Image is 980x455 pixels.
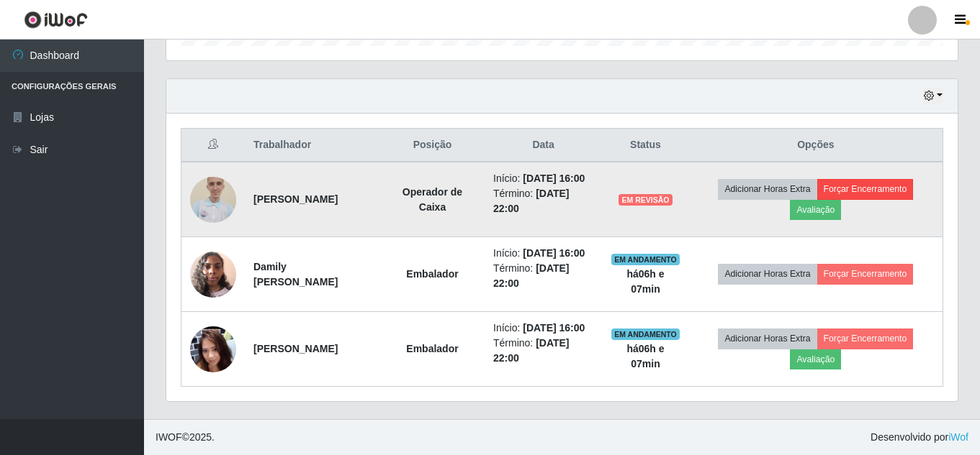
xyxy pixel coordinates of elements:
span: EM ANDAMENTO [611,328,680,340]
button: Forçar Encerramento [817,264,914,284]
li: Término: [493,261,593,291]
strong: Operador de Caixa [403,186,462,213]
span: IWOF [156,431,182,443]
th: Opções [689,129,943,162]
button: Avaliação [790,200,841,220]
strong: [PERSON_NAME] [253,343,338,354]
li: Término: [493,186,593,216]
button: Adicionar Horas Extra [718,264,817,284]
strong: [PERSON_NAME] [253,193,338,205]
span: EM REVISÃO [619,194,672,206]
strong: há 06 h e 07 min [626,268,664,295]
strong: Damily [PERSON_NAME] [253,261,338,288]
button: Adicionar Horas Extra [718,328,817,349]
button: Avaliação [790,349,841,369]
img: 1755099981522.jpeg [190,298,236,400]
th: Status [602,129,688,162]
strong: há 06 h e 07 min [626,343,664,369]
th: Trabalhador [245,129,380,162]
strong: Embalador [406,343,458,354]
button: Forçar Encerramento [817,179,914,199]
time: [DATE] 16:00 [523,322,585,334]
button: Forçar Encerramento [817,328,914,349]
img: 1672088363054.jpeg [190,168,236,230]
img: CoreUI Logo [24,11,88,29]
li: Término: [493,336,593,366]
li: Início: [493,321,593,336]
a: iWof [948,431,968,443]
li: Início: [493,246,593,261]
span: EM ANDAMENTO [611,254,680,265]
li: Início: [493,171,593,186]
time: [DATE] 16:00 [523,173,585,184]
strong: Embalador [406,268,458,280]
span: © 2025 . [156,430,215,445]
button: Adicionar Horas Extra [718,179,817,199]
img: 1667492486696.jpeg [190,244,236,305]
time: [DATE] 16:00 [523,247,585,259]
span: Desenvolvido por [871,430,968,445]
th: Posição [380,129,485,162]
th: Data [485,129,602,162]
